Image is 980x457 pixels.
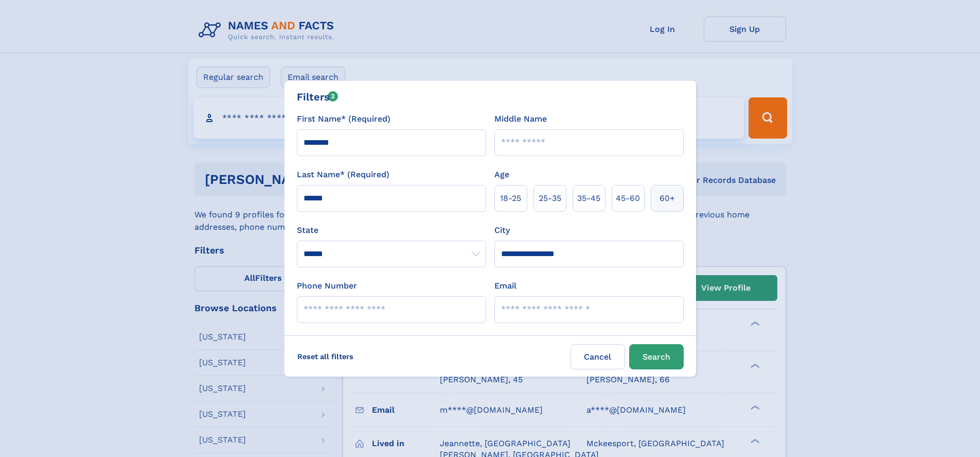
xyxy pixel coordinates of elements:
button: Search [629,344,684,369]
label: Middle Name [494,113,547,125]
span: 45‑60 [616,192,640,205]
label: Phone Number [297,280,357,292]
label: Last Name* (Required) [297,168,389,181]
label: Email [494,280,516,292]
label: First Name* (Required) [297,113,390,125]
span: 18‑25 [500,192,521,205]
span: 25‑35 [539,192,561,205]
span: 35‑45 [577,192,600,205]
label: State [297,224,486,236]
label: City [494,224,510,236]
span: 60+ [660,192,675,205]
label: Reset all filters [291,344,360,369]
label: Age [494,168,509,181]
div: Filters [297,89,338,105]
label: Cancel [571,344,625,369]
